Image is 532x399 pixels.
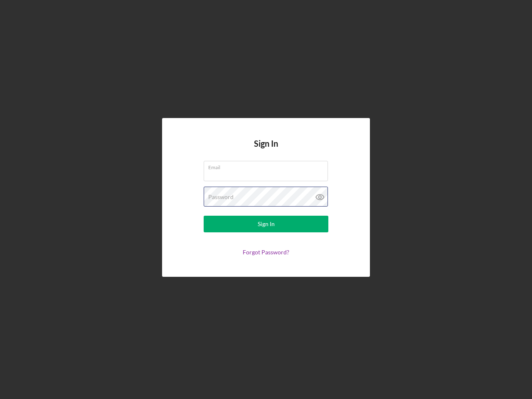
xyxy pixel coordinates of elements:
[258,216,275,232] div: Sign In
[208,161,328,170] label: Email
[243,249,289,256] a: Forgot Password?
[254,139,278,161] h4: Sign In
[204,216,328,232] button: Sign In
[208,194,234,200] label: Password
